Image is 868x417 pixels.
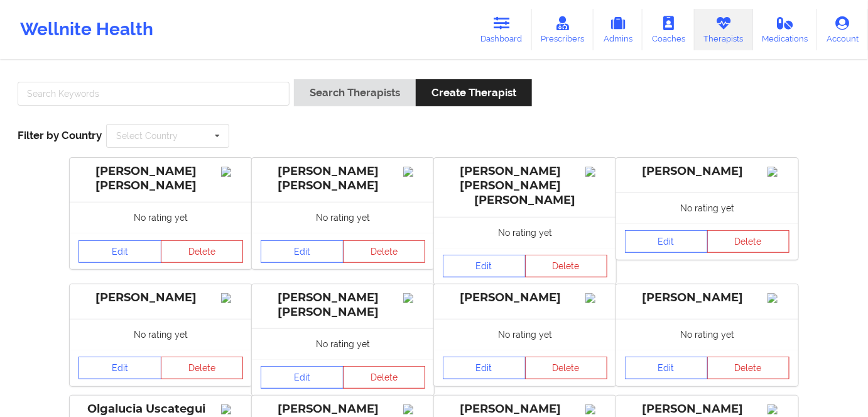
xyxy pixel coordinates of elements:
[343,240,426,263] button: Delete
[403,404,425,414] img: Image%2Fplaceholer-image.png
[79,164,243,193] div: [PERSON_NAME] [PERSON_NAME]
[161,357,244,379] button: Delete
[625,164,789,179] div: [PERSON_NAME]
[434,217,616,248] div: No rating yet
[70,202,252,233] div: No rating yet
[472,9,532,50] a: Dashboard
[695,9,753,50] a: Therapists
[261,291,425,320] div: [PERSON_NAME] [PERSON_NAME]
[221,167,243,177] img: Image%2Fplaceholer-image.png
[252,328,434,359] div: No rating yet
[625,357,708,379] a: Edit
[768,293,789,303] img: Image%2Fplaceholer-image.png
[261,164,425,193] div: [PERSON_NAME] [PERSON_NAME]
[817,9,868,50] a: Account
[79,357,161,379] a: Edit
[18,129,102,142] span: Filter by Country
[585,293,607,303] img: Image%2Fplaceholer-image.png
[443,357,526,379] a: Edit
[594,9,643,50] a: Admins
[753,9,818,50] a: Medications
[434,319,616,350] div: No rating yet
[616,319,798,350] div: No rating yet
[443,291,607,305] div: [PERSON_NAME]
[294,79,416,106] button: Search Therapists
[403,293,425,303] img: Image%2Fplaceholer-image.png
[768,167,789,177] img: Image%2Fplaceholer-image.png
[625,230,708,253] a: Edit
[625,291,789,305] div: [PERSON_NAME]
[443,255,526,277] a: Edit
[416,79,532,106] button: Create Therapist
[221,293,243,303] img: Image%2Fplaceholer-image.png
[79,291,243,305] div: [PERSON_NAME]
[707,230,790,253] button: Delete
[261,402,425,416] div: [PERSON_NAME]
[252,202,434,233] div: No rating yet
[70,319,252,350] div: No rating yet
[116,131,178,140] div: Select Country
[261,240,344,263] a: Edit
[707,357,790,379] button: Delete
[79,240,161,263] a: Edit
[525,357,608,379] button: Delete
[161,240,244,263] button: Delete
[525,255,608,277] button: Delete
[532,9,594,50] a: Prescribers
[616,192,798,223] div: No rating yet
[585,404,607,414] img: Image%2Fplaceholer-image.png
[221,404,243,414] img: Image%2Fplaceholer-image.png
[768,404,789,414] img: Image%2Fplaceholer-image.png
[585,167,607,177] img: Image%2Fplaceholer-image.png
[343,366,426,389] button: Delete
[261,366,344,389] a: Edit
[403,167,425,177] img: Image%2Fplaceholer-image.png
[443,164,607,208] div: [PERSON_NAME] [PERSON_NAME] [PERSON_NAME]
[643,9,695,50] a: Coaches
[625,402,789,416] div: [PERSON_NAME]
[18,82,290,106] input: Search Keywords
